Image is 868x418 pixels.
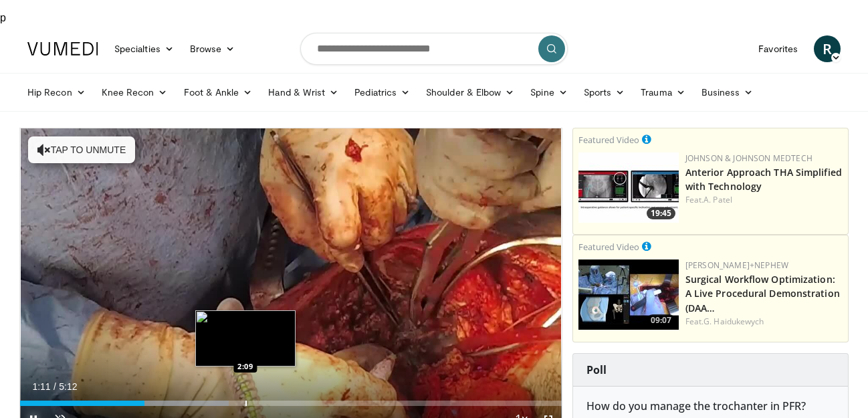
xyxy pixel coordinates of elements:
img: bcfc90b5-8c69-4b20-afee-af4c0acaf118.150x105_q85_crop-smart_upscale.jpg [578,259,679,330]
button: Tap to unmute [28,136,135,163]
div: Feat. [685,316,843,328]
span: 5:12 [59,381,77,392]
a: A. Patel [703,194,732,205]
a: Browse [182,35,243,62]
a: G. Haidukewych [703,316,764,327]
a: Spine [522,79,575,106]
span: 1:11 [32,381,50,392]
a: Business [693,79,762,106]
span: / [53,381,56,392]
a: Johnson & Johnson MedTech [685,152,812,164]
img: 06bb1c17-1231-4454-8f12-6191b0b3b81a.150x105_q85_crop-smart_upscale.jpg [578,152,679,223]
strong: Poll [586,362,607,377]
small: Featured Video [578,241,639,253]
img: VuMedi Logo [27,42,98,56]
input: Search topics, interventions [300,33,568,65]
a: Trauma [633,79,693,106]
a: R [814,35,841,62]
span: 19:45 [647,207,675,219]
div: Progress Bar [20,401,562,406]
a: Anterior Approach THA Simplified with Technology [685,166,842,193]
small: Featured Video [578,134,639,146]
h6: How do you manage the trochanter in PFR? [586,400,835,413]
a: Shoulder & Elbow [418,79,522,106]
a: 19:45 [578,152,679,223]
a: Knee Recon [94,79,176,106]
a: Hand & Wrist [260,79,346,106]
a: Favorites [750,35,806,62]
div: Feat. [685,194,843,206]
a: Hip Recon [19,79,94,106]
a: Pediatrics [346,79,418,106]
img: image.jpeg [195,310,296,367]
a: Sports [576,79,633,106]
a: [PERSON_NAME]+Nephew [685,259,788,271]
a: Specialties [106,35,182,62]
a: 09:07 [578,259,679,330]
a: Surgical Workflow Optimization: A Live Procedural Demonstration (DAA… [685,273,840,314]
span: 09:07 [647,314,675,326]
a: Foot & Ankle [176,79,261,106]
